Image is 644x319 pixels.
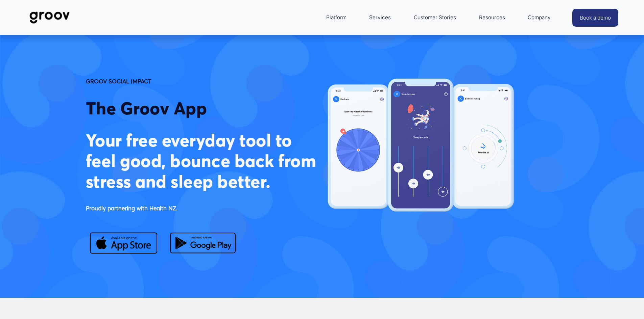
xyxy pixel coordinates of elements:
[572,9,618,27] a: Book a demo
[26,6,73,29] img: Groov | Workplace Science Platform | Unlock Performance | Drive Results
[323,9,350,26] a: folder dropdown
[326,13,347,22] span: Platform
[524,9,554,26] a: folder dropdown
[86,98,207,119] span: The Groov App
[86,130,320,192] strong: Your free everyday tool to feel good, bounce back from stress and sleep better.
[528,13,551,22] span: Company
[86,205,177,212] strong: Proudly partnering with Health NZ.
[410,9,459,26] a: Customer Stories
[86,78,151,85] strong: GROOV SOCIAL IMPACT
[366,9,394,26] a: Services
[479,13,505,22] span: Resources
[476,9,508,26] a: folder dropdown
